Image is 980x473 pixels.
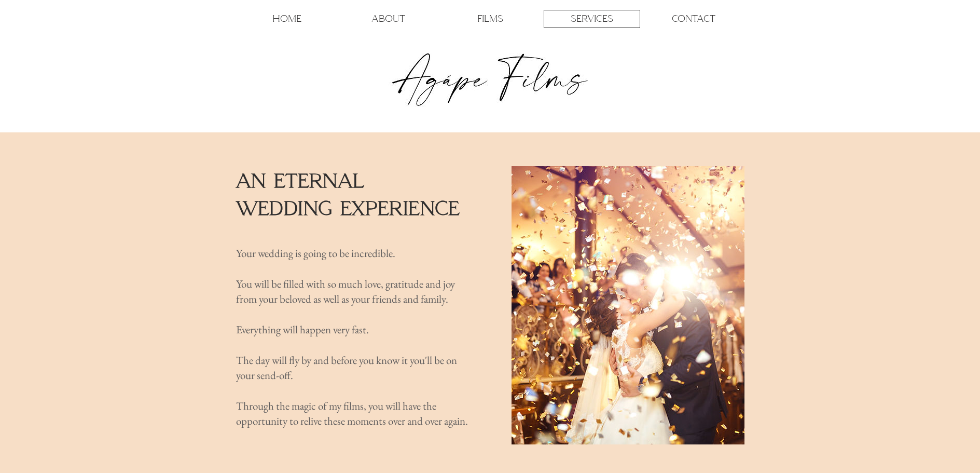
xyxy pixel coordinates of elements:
nav: Site [236,10,744,28]
span: an eternal wedding experience [236,168,460,220]
p: HOME [272,10,301,28]
a: FILMS [442,10,539,28]
p: ABOUT [371,10,405,28]
p: FILMS [477,10,503,28]
span: Through the magic of my films, you will have the opportunity to relive these moments over and ove... [236,399,468,428]
span: Everything will happen very fast. [236,322,369,336]
p: SERVICES [571,10,613,28]
span: You will be filled with so much love, gratitude and joy from your beloved as well as your friends... [236,277,455,306]
span: The day will fly by and before you know it you'll be on your send-off. [236,353,457,382]
span: Your wedding is going to be incredible. [236,246,395,260]
a: HOME [239,10,335,28]
a: SERVICES [544,10,640,28]
a: ABOUT [340,10,437,28]
p: CONTACT [672,10,715,28]
a: CONTACT [645,10,742,28]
